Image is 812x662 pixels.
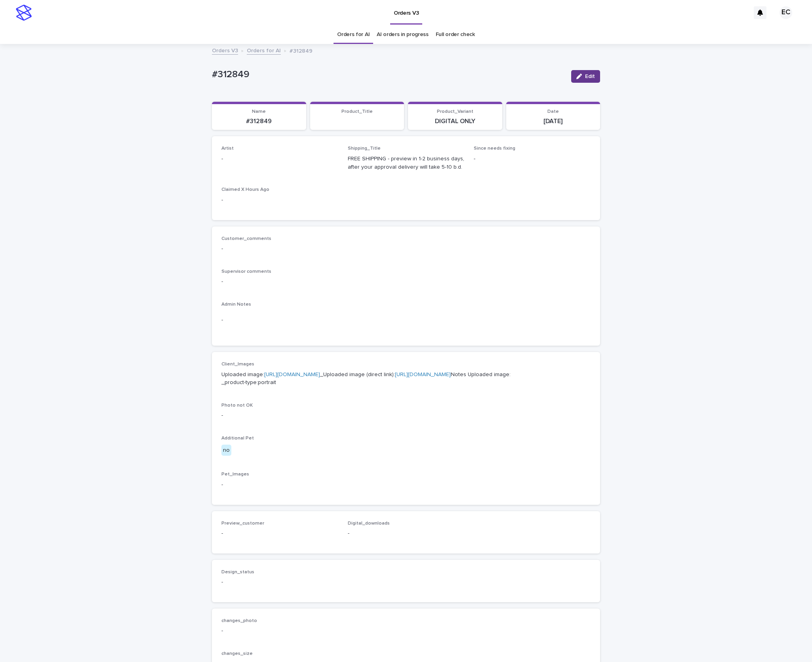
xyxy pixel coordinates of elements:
[377,25,429,44] a: AI orders in progress
[395,372,451,377] a: [URL][DOMAIN_NAME]
[348,521,390,526] span: Digital_downloads
[348,155,465,171] p: FREE SHIPPING - preview in 1-2 business days, after your approval delivery will take 5-10 b.d.
[290,46,313,55] p: #312849
[247,46,281,55] a: Orders for AI
[221,362,254,367] span: Client_Images
[221,155,338,163] p: -
[212,46,238,55] a: Orders V3
[221,245,591,253] p: -
[585,74,595,79] span: Edit
[221,472,249,477] span: Pet_Images
[547,109,559,114] span: Date
[221,436,254,441] span: Additional Pet
[252,109,266,114] span: Name
[780,6,792,19] div: EC
[571,70,600,83] button: Edit
[221,411,591,420] p: -
[341,109,373,114] span: Product_Title
[221,521,264,526] span: Preview_customer
[221,578,338,586] p: -
[221,445,231,456] div: no
[348,529,465,538] p: -
[337,25,370,44] a: Orders for AI
[221,269,271,274] span: Supervisor comments
[348,146,381,151] span: Shipping_Title
[221,146,234,151] span: Artist
[221,302,251,307] span: Admin Notes
[221,236,271,241] span: Customer_comments
[221,196,338,204] p: -
[221,187,269,192] span: Claimed X Hours Ago
[511,118,596,125] p: [DATE]
[474,155,591,163] p: -
[221,371,591,387] p: Uploaded image: _Uploaded image (direct link): Notes Uploaded image: _product-type:portrait
[436,25,475,44] a: Full order check
[221,618,257,623] span: changes_photo
[221,627,591,635] p: -
[221,651,253,656] span: changes_size
[221,403,253,408] span: Photo not OK
[221,529,338,538] p: -
[16,5,32,21] img: stacker-logo-s-only.png
[221,278,591,286] p: -
[221,316,591,324] p: -
[474,146,515,151] span: Since needs fixing
[217,118,301,125] p: #312849
[264,372,320,377] a: [URL][DOMAIN_NAME]
[437,109,473,114] span: Product_Variant
[221,570,254,574] span: Design_status
[221,481,591,489] p: -
[413,118,497,125] p: DIGITAL ONLY
[212,69,565,80] p: #312849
